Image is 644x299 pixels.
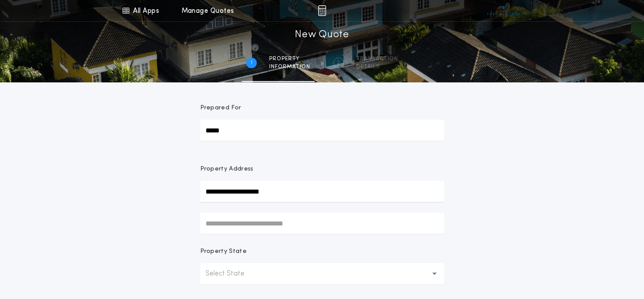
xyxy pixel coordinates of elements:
[295,28,349,42] h1: New Quote
[200,263,444,284] button: Select State
[206,268,259,279] p: Select State
[318,5,326,16] img: img
[356,63,398,70] span: details
[200,247,247,256] p: Property State
[251,59,252,66] h2: 1
[269,55,310,62] span: Property
[487,6,520,15] img: vs-icon
[356,55,398,62] span: Transaction
[200,165,444,174] p: Property Address
[200,104,241,113] p: Prepared For
[337,59,340,66] h2: 2
[200,120,444,141] input: Prepared For
[269,63,310,70] span: information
